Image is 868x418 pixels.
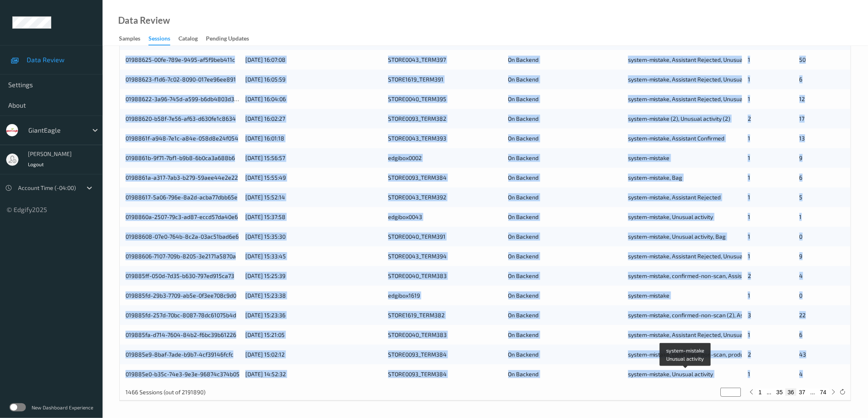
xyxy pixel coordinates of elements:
div: On Backend [508,56,622,64]
span: system-mistake [628,292,670,299]
div: [DATE] 16:07:08 [245,56,382,64]
span: 4 [799,371,803,377]
span: system-mistake, Assistant Confirmed [628,135,725,142]
a: 0198861a-a317-7ab3-b279-59aee44e2e22 [126,174,238,181]
span: 5 [799,194,803,201]
div: On Backend [508,75,622,84]
div: [DATE] 15:55:49 [245,174,382,182]
span: system-mistake, Assistant Rejected, Unusual activity [628,331,765,338]
a: 019885e9-8baf-7ade-b9b7-4cf39146fcfc [126,351,233,358]
span: 12 [799,95,805,102]
a: 0198860a-2507-79c3-ad87-eccd57da40e6 [126,213,238,220]
span: 43 [799,351,806,358]
a: STORE0043_TERM397 [388,56,446,63]
div: On Backend [508,370,622,378]
div: On Backend [508,331,622,339]
a: edgibox0043 [388,213,422,220]
span: 2 [748,272,751,279]
a: STORE0043_TERM393 [388,135,446,142]
div: On Backend [508,115,622,123]
a: 019885ff-050d-7d35-b630-797ed915ca73 [126,272,234,279]
span: 1 [748,95,750,102]
a: STORE0040_TERM395 [388,95,446,102]
div: [DATE] 15:56:57 [245,154,382,162]
div: Catalog [178,34,198,45]
span: 0 [799,292,803,299]
span: 1 [748,213,750,220]
span: 3 [748,312,751,319]
div: [DATE] 15:37:58 [245,213,382,221]
button: 36 [786,389,797,396]
a: STORE0040_TERM391 [388,233,445,240]
a: STORE0043_TERM392 [388,194,446,201]
a: STORE0093_TERM384 [388,351,447,358]
a: Sessions [148,33,178,45]
span: system-mistake [628,154,670,161]
div: [DATE] 16:01:18 [245,134,382,142]
span: 1 [748,135,750,142]
div: Data Review [118,16,170,25]
a: Catalog [178,33,206,45]
button: 74 [818,389,829,396]
button: ... [764,389,774,396]
div: [DATE] 14:52:32 [245,370,382,378]
span: system-mistake (2), Unusual activity (2) [628,115,731,122]
div: [DATE] 15:33:45 [245,252,382,260]
span: 1 [748,76,750,83]
a: 01988622-3a96-745d-a599-b6db4803d35d [126,95,241,102]
div: [DATE] 16:02:27 [245,115,382,123]
p: 1466 Sessions (out of 2191890) [126,388,206,396]
div: On Backend [508,193,622,201]
div: [DATE] 16:04:06 [245,95,382,103]
a: 01988620-b58f-7e56-af63-d630fe1c8634 [126,115,236,122]
div: On Backend [508,272,622,280]
a: STORE0093_TERM384 [388,371,447,377]
div: Sessions [148,34,170,45]
a: STORE0043_TERM394 [388,253,447,260]
div: [DATE] 16:05:59 [245,75,382,84]
button: ... [808,389,818,396]
div: [DATE] 15:25:39 [245,272,382,280]
div: On Backend [508,350,622,359]
a: 0198861f-a948-7e1c-a84e-058d8e24f054 [126,135,238,142]
a: STORE0040_TERM383 [388,272,447,279]
div: On Backend [508,311,622,319]
span: 1 [748,174,750,181]
a: Samples [119,33,148,45]
a: 0198861b-9f71-7bf1-b9b8-6b0ca3a688b6 [126,154,235,161]
div: [DATE] 15:23:36 [245,311,382,319]
span: system-mistake, Bag [628,174,683,181]
span: 13 [799,135,805,142]
a: 01988617-5a06-796e-8a2d-acba77dbb65e [126,194,238,201]
span: system-mistake, Assistant Rejected, Unusual activity, Bag [628,95,777,102]
span: 1 [748,292,750,299]
span: system-mistake, Unusual activity [628,371,713,377]
span: 1 [748,371,750,377]
span: system-mistake, Assistant Rejected [628,194,721,201]
a: STORE1619_TERM391 [388,76,443,83]
div: Samples [119,34,140,45]
div: [DATE] 15:23:38 [245,291,382,300]
a: 019885fa-d714-7604-84b2-f6bc39b61226 [126,331,236,338]
div: On Backend [508,233,622,241]
span: 4 [799,272,803,279]
span: 1 [748,194,750,201]
a: 01988606-7107-709b-8205-3e2171a5870a [126,253,236,260]
span: system-mistake, Assistant Rejected, Unusual activity [628,76,765,83]
span: 0 [799,233,803,240]
button: 1 [756,389,765,396]
button: 35 [774,389,786,396]
span: 1 [748,154,750,161]
a: 01988625-00fe-789e-9495-af5f9beb411c [126,56,235,63]
span: 6 [799,76,803,83]
span: 6 [799,331,803,338]
a: 01988623-f1d6-7c02-8090-017ee96ee891 [126,76,236,83]
a: 01988608-07e0-764b-8c2a-03ac51bad6e6 [126,233,239,240]
div: On Backend [508,213,622,221]
span: system-mistake, Unusual activity [628,213,713,220]
a: 019885fd-29b3-7709-ab5e-0f3ee708c9d0 [126,292,236,299]
span: 9 [799,253,803,260]
a: Pending Updates [206,33,257,45]
span: system-mistake, Assistant Rejected, Unusual activity [628,253,765,260]
span: 1 [748,233,750,240]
